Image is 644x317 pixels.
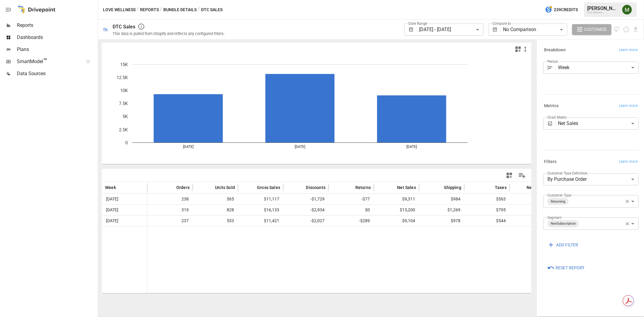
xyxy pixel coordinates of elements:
label: Segment [547,215,562,220]
span: [DATE] [105,194,119,204]
span: $563 [467,194,507,204]
div: DTC Sales [113,24,135,30]
text: [DATE] [183,145,194,149]
span: $9,104 [377,216,416,226]
button: Bundle Details [163,6,197,14]
div: / [137,6,139,14]
div: [DATE] - [DATE] [419,24,483,36]
span: -$77 [332,194,371,204]
span: 237 [150,216,190,226]
span: Customize [584,26,607,33]
span: NonSubscription [548,220,578,227]
text: 7.5K [119,101,128,106]
span: ™ [43,57,47,65]
span: Gross Sales [257,184,280,191]
span: Discounts [306,184,325,191]
span: SmartModel [17,58,80,65]
label: Period [547,59,558,64]
button: Reports [140,6,159,14]
label: Compare to [492,21,511,26]
span: $10,626 [513,216,552,226]
text: 10K [120,88,128,93]
span: [DATE] [105,216,119,226]
text: 5K [123,114,128,119]
span: Units Sold [215,184,235,191]
label: Customer Type [547,193,572,198]
span: $0 [332,205,371,215]
span: 319 [150,205,190,215]
label: Customer Type Definition [547,171,588,176]
span: $9,311 [377,194,416,204]
div: 🛍 [103,27,108,32]
h6: Breakdown [544,47,566,53]
button: Sort [486,183,494,192]
span: Reset Report [556,264,585,272]
button: Meredith Lacasse [619,1,636,18]
text: 2.5K [119,127,128,133]
button: Sort [388,183,396,192]
span: Taxes [495,184,507,191]
span: Net Sales [397,184,416,191]
span: $11,421 [241,216,280,226]
div: No Comparison [503,24,567,36]
button: Sort [435,183,444,192]
span: Dashboards [17,34,97,41]
span: Reports [17,22,97,29]
button: Sort [167,183,176,192]
div: Week [558,62,639,74]
span: 239 Credits [554,6,578,14]
span: Orders [176,184,190,191]
span: Learn more [619,47,638,53]
span: -$1,729 [286,194,325,204]
h6: Metrics [544,103,559,109]
div: / [160,6,162,14]
div: Net Sales [558,117,639,130]
svg: A chart. [102,55,532,164]
span: $15,264 [513,205,552,215]
span: Returns [355,184,371,191]
span: 565 [196,194,235,204]
span: -$2,027 [286,216,325,226]
button: ADD FILTER [543,239,582,250]
button: Sort [117,183,125,192]
span: Week [105,184,116,191]
span: $984 [422,194,461,204]
button: Sort [517,183,526,192]
button: Download report [632,26,639,33]
span: Shipping [444,184,461,191]
span: $13,200 [377,205,416,215]
button: Sort [248,183,256,192]
span: $10,858 [513,194,552,204]
span: -$289 [332,216,371,226]
span: $16,133 [241,205,280,215]
text: 12.5K [117,75,128,80]
button: Reset Report [543,262,589,273]
text: 15K [120,62,128,67]
button: Love Wellness [103,6,136,14]
button: 239Credits [543,4,580,15]
span: Net Revenue [527,184,552,191]
div: By Purchase Order [543,173,639,185]
span: Plans [17,46,97,53]
span: Learn more [619,159,638,165]
text: [DATE] [295,145,305,149]
span: Data Sources [17,70,97,77]
div: / [198,6,200,14]
button: View documentation [614,24,621,35]
span: 828 [196,205,235,215]
span: $1,269 [422,205,461,215]
span: $544 [467,216,507,226]
img: Meredith Lacasse [622,5,632,14]
span: Returning [548,198,568,205]
button: Sort [206,183,214,192]
span: [DATE] [105,205,119,215]
div: [PERSON_NAME] [587,5,619,11]
button: Customize [572,24,611,35]
h6: Filters [544,158,557,165]
button: Sort [346,183,355,192]
span: $978 [422,216,461,226]
span: 533 [196,216,235,226]
div: This data is pulled from Shopify and reflects any configured filters. [113,31,225,36]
